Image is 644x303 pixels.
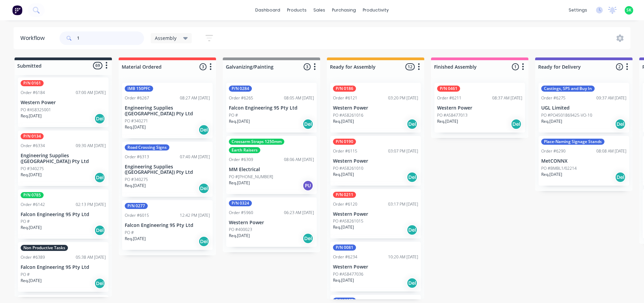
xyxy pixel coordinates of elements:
div: 05:38 AM [DATE] [76,254,106,260]
div: Road Crossing Signs [125,144,169,150]
div: P/N 0211 [333,192,356,198]
input: Search for orders... [77,31,144,45]
div: 03:07 PM [DATE] [388,148,418,154]
p: PO #A58261016 [333,112,363,118]
div: P/N 0284 [229,86,252,92]
p: Western Power [437,105,522,111]
div: Place-Naming Signage StandsOrder #629008:08 AM [DATE]MetCONNXPO #BMBL1/02214Req.[DATE]Del [539,136,629,186]
div: Crossarm Straps 1250mm [229,139,284,145]
div: Order #6211 [437,95,461,101]
p: PO #A58477036 [333,271,363,277]
p: Engineering Supplies ([GEOGRAPHIC_DATA]) Pty Ltd [125,164,210,176]
p: Falcon Engineering 95 Pty Ltd [21,212,106,217]
div: Del [407,119,418,130]
p: Falcon Engineering 95 Pty Ltd [21,264,106,270]
div: P/N 0134Order #633409:30 AM [DATE]Engineering Supplies ([GEOGRAPHIC_DATA]) Pty LtdPO #340275Req.[... [18,131,109,186]
a: dashboard [252,5,284,15]
div: Del [303,233,313,244]
div: products [284,5,310,15]
div: Del [511,119,522,130]
p: PO # [229,112,238,118]
div: P/N 0461Order #621108:37 AM [DATE]Western PowerPO #A58477013Req.[DATE]Del [434,83,525,133]
div: sales [310,5,329,15]
p: Western Power [21,100,106,106]
p: Req. [DATE] [437,118,458,124]
div: 08:27 AM [DATE] [180,95,210,101]
p: PO #340275 [125,177,148,183]
p: PO #A58325001 [21,107,51,113]
div: Order #6115 [333,148,357,154]
div: Order #6313 [125,154,149,160]
div: Order #6234 [333,254,357,260]
p: Req. [DATE] [333,118,354,124]
div: Del [407,278,418,288]
div: Order #6015 [125,212,149,218]
div: Del [615,172,626,183]
div: Earth Raisers [229,147,260,153]
div: 08:08 AM [DATE] [596,148,626,154]
p: Req. [DATE] [229,180,250,186]
p: Req. [DATE] [125,236,146,242]
div: 12:42 PM [DATE] [180,212,210,218]
p: MetCONNX [541,158,626,164]
div: Del [198,183,209,194]
div: 09:37 AM [DATE] [596,95,626,101]
div: Order #6184 [21,90,45,96]
p: Western Power [229,220,314,226]
p: Falcon Engineering 95 Pty Ltd [125,223,210,228]
p: Req. [DATE] [541,171,562,178]
div: P/N 0081Order #623410:20 AM [DATE]Western PowerPO #A58477036Req.[DATE]Del [330,242,421,292]
p: MM Electrical [229,167,314,172]
div: Non Productive Tasks [21,245,68,251]
div: Place-Naming Signage Stands [541,139,604,145]
p: PO #340275 [21,166,44,172]
div: P/N 0190Order #611503:07 PM [DATE]Western PowerPO #A58261010Req.[DATE]Del [330,136,421,186]
p: Req. [DATE] [333,224,354,230]
p: Req. [DATE] [333,171,354,178]
p: Engineering Supplies ([GEOGRAPHIC_DATA]) Pty Ltd [21,153,106,164]
div: Del [198,124,209,135]
div: Crossarm Straps 1250mmEarth RaisersOrder #630908:06 AM [DATE]MM ElectricalPO #[PHONE_NUMBER]Req.[... [226,136,317,194]
p: PO #PO4501869425-VO-10 [541,112,592,118]
div: Del [407,225,418,235]
p: Req. [DATE] [229,118,250,124]
div: P/N 0324Order #596006:23 AM [DATE]Western PowerPO #400023Req.[DATE]Del [226,197,317,247]
div: P/N 0186Order #612103:20 PM [DATE]Western PowerPO #A58261016Req.[DATE]Del [330,83,421,133]
p: UGL Limited [541,105,626,111]
div: 02:13 PM [DATE] [76,202,106,208]
div: Del [198,236,209,247]
div: P/N 0186 [333,86,356,92]
div: Del [303,119,313,130]
div: P/N 0190 [333,139,356,145]
p: Req. [DATE] [21,225,42,231]
img: Factory [12,5,22,15]
div: P/N 0134 [21,133,44,139]
div: P/N 0161 [21,80,44,86]
div: Castings, SPS and Buy In [541,86,595,92]
p: PO # [21,218,30,225]
div: P/N 0277 [125,203,148,209]
div: productivity [359,5,392,15]
p: Req. [DATE] [21,172,42,178]
div: Order #6267 [125,95,149,101]
div: P/N 0161Order #618407:00 AM [DATE]Western PowerPO #A58325001Req.[DATE]Del [18,77,109,127]
div: Order #6389 [21,254,45,260]
div: Del [615,119,626,130]
p: PO #340271 [125,118,148,124]
p: PO #A58261010 [333,165,363,171]
p: PO #A58261015 [333,218,363,224]
div: Del [94,172,105,183]
p: PO #400023 [229,227,252,233]
div: 08:37 AM [DATE] [492,95,522,101]
div: 08:05 AM [DATE] [284,95,314,101]
div: Order #6309 [229,157,253,163]
p: PO # [21,272,30,278]
div: 06:23 AM [DATE] [284,210,314,216]
div: Order #6142 [21,202,45,208]
div: P/N 0211Order #612003:17 PM [DATE]Western PowerPO #A58261015Req.[DATE]Del [330,189,421,239]
p: PO #[PHONE_NUMBER] [229,174,273,180]
div: Order #6120 [333,201,357,207]
div: P/N 0785Order #614202:13 PM [DATE]Falcon Engineering 95 Pty LtdPO #Req.[DATE]Del [18,189,109,239]
div: Del [94,278,105,289]
p: Western Power [333,105,418,111]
